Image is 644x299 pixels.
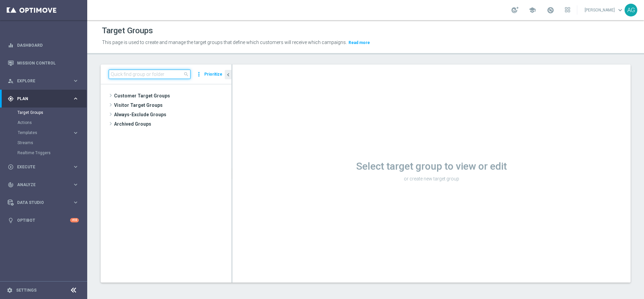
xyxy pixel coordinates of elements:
[8,164,14,170] i: play_circle_outline
[102,26,153,36] h1: Target Groups
[18,131,66,135] span: Templates
[114,100,231,110] span: Visitor Target Groups
[17,128,87,138] div: Templates
[17,54,79,72] a: Mission Control
[17,138,87,148] div: Streams
[17,201,72,205] span: Data Studio
[16,288,37,292] a: Settings
[8,182,14,188] i: track_changes
[17,140,70,145] a: Streams
[18,131,72,135] div: Templates
[17,36,79,54] a: Dashboard
[17,110,70,115] a: Target Groups
[8,78,72,84] div: Explore
[72,78,79,84] i: keyboard_arrow_right
[72,95,79,102] i: keyboard_arrow_right
[17,108,87,118] div: Target Groups
[17,118,87,128] div: Actions
[348,39,371,46] button: Read more
[8,96,72,102] div: Plan
[8,54,79,72] div: Mission Control
[17,148,87,158] div: Realtime Triggers
[17,97,72,101] span: Plan
[232,160,631,172] h1: Select target group to view or edit
[7,182,79,187] button: track_changes Analyze keyboard_arrow_right
[196,70,202,79] i: more_vert
[17,165,72,169] span: Execute
[8,78,14,84] i: person_search
[7,164,79,170] button: play_circle_outline Execute keyboard_arrow_right
[8,211,79,229] div: Optibot
[72,130,79,136] i: keyboard_arrow_right
[203,70,223,79] button: Prioritize
[7,60,79,66] button: Mission Control
[7,78,79,84] button: person_search Explore keyboard_arrow_right
[72,199,79,206] i: keyboard_arrow_right
[225,70,231,79] button: chevron_left
[7,200,79,205] button: Data Studio keyboard_arrow_right
[17,130,79,135] button: Templates keyboard_arrow_right
[8,36,79,54] div: Dashboard
[183,72,189,77] span: search
[7,218,79,223] button: lightbulb Optibot +10
[584,5,625,15] a: [PERSON_NAME]keyboard_arrow_down
[114,91,231,100] span: Customer Target Groups
[17,79,72,83] span: Explore
[102,40,347,45] span: This page is used to create and manage the target groups that define which customers will receive...
[17,120,70,125] a: Actions
[17,183,72,187] span: Analyze
[8,217,14,223] i: lightbulb
[7,96,79,101] button: gps_fixed Plan keyboard_arrow_right
[8,164,72,170] div: Execute
[625,4,637,16] div: AG
[529,6,536,14] span: school
[17,150,70,156] a: Realtime Triggers
[7,43,79,48] button: equalizer Dashboard
[109,70,191,79] input: Quick find group or folder
[114,110,231,119] span: Always-Exclude Groups
[72,181,79,188] i: keyboard_arrow_right
[72,164,79,170] i: keyboard_arrow_right
[8,96,14,102] i: gps_fixed
[225,72,231,78] i: chevron_left
[17,211,70,229] a: Optibot
[8,42,14,48] i: equalizer
[70,218,79,222] div: +10
[8,200,72,206] div: Data Studio
[7,287,13,293] i: settings
[616,6,624,14] span: keyboard_arrow_down
[114,119,231,129] span: Archived Groups
[8,182,72,188] div: Analyze
[232,176,631,182] p: or create new target group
